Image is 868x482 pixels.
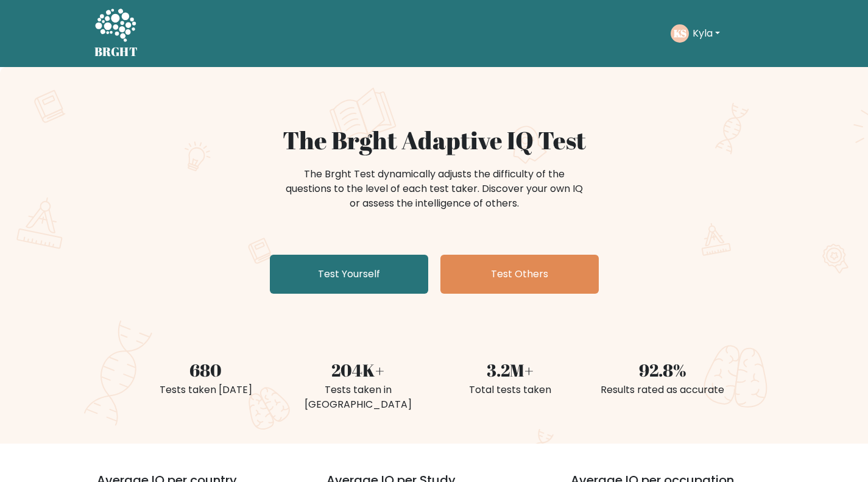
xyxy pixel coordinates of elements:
h1: The Brght Adaptive IQ Test [137,126,732,155]
button: Kyla [689,26,724,41]
div: 680 [137,357,275,383]
div: 204K+ [289,357,427,383]
a: Test Others [440,255,599,294]
div: The Brght Test dynamically adjusts the difficulty of the questions to the level of each test take... [282,167,587,211]
div: 3.2M+ [442,357,579,383]
text: KS [673,26,686,40]
div: Total tests taken [442,383,579,397]
div: Results rated as accurate [594,383,732,397]
h5: BRGHT [94,44,138,59]
div: Tests taken in [GEOGRAPHIC_DATA] [289,383,427,412]
a: BRGHT [94,5,138,62]
div: 92.8% [594,357,732,383]
div: Tests taken [DATE] [137,383,275,397]
a: Test Yourself [270,255,428,294]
